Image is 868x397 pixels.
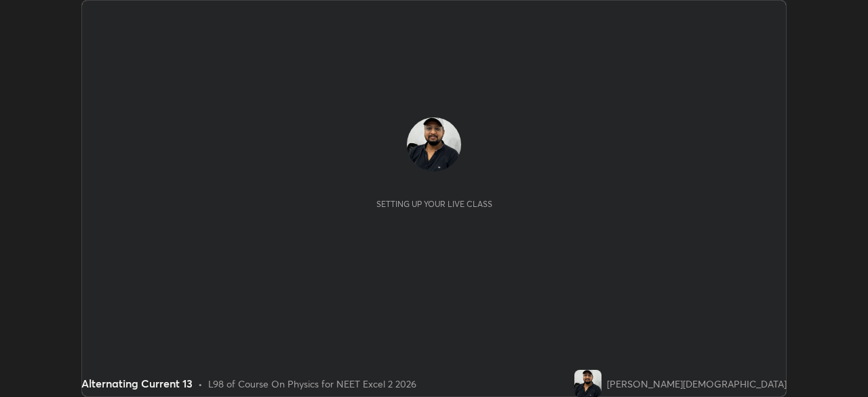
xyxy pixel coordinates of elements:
div: Setting up your live class [376,199,492,209]
div: [PERSON_NAME][DEMOGRAPHIC_DATA] [607,377,787,391]
img: 1899b2883f274fe6831501f89e15059c.jpg [407,117,461,172]
img: 1899b2883f274fe6831501f89e15059c.jpg [574,370,601,397]
div: • [198,377,203,391]
div: Alternating Current 13 [81,375,193,392]
div: L98 of Course On Physics for NEET Excel 2 2026 [208,377,416,391]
